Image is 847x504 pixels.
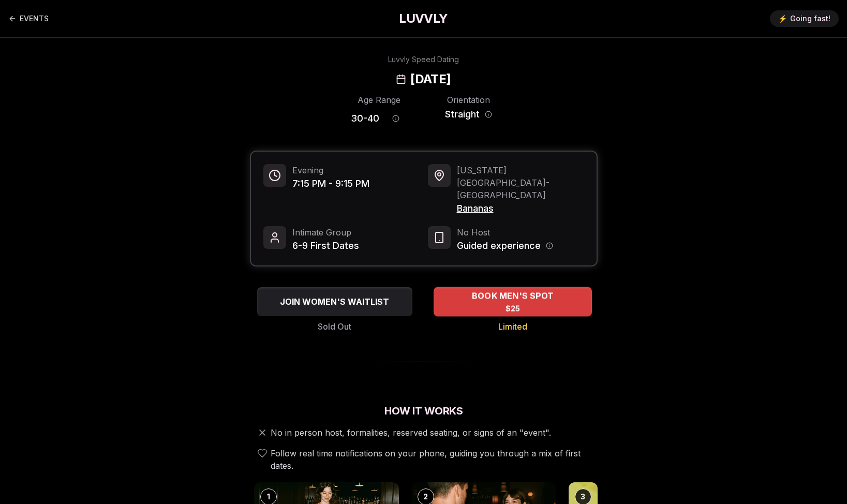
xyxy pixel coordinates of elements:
span: Limited [498,320,527,333]
button: Age range information [384,107,407,130]
div: Age Range [351,94,407,106]
span: No in person host, formalities, reserved seating, or signs of an "event". [271,426,551,439]
a: LUVVLY [399,10,448,27]
span: Intimate Group [292,226,359,239]
span: 30 - 40 [351,111,379,126]
span: No Host [457,226,553,239]
span: Bananas [457,201,584,216]
span: $25 [505,303,520,314]
button: JOIN WOMEN'S WAITLIST - Sold Out [257,287,412,316]
h2: [DATE] [410,71,451,87]
span: Sold Out [318,320,351,333]
span: [US_STATE][GEOGRAPHIC_DATA] - [GEOGRAPHIC_DATA] [457,164,584,201]
button: BOOK MEN'S SPOT - Limited [434,287,592,316]
h2: How It Works [250,404,598,418]
span: Going fast! [790,13,830,24]
a: Back to events [8,8,49,29]
span: Straight [445,107,480,122]
span: Evening [292,164,369,176]
span: ⚡️ [778,13,787,24]
span: 6-9 First Dates [292,239,359,253]
button: Host information [546,242,553,249]
span: BOOK MEN'S SPOT [469,290,555,302]
span: JOIN WOMEN'S WAITLIST [278,295,391,308]
span: 7:15 PM - 9:15 PM [292,176,369,191]
div: Orientation [440,94,497,106]
span: Follow real time notifications on your phone, guiding you through a mix of first dates. [271,447,593,472]
span: Guided experience [457,239,541,253]
div: Luvvly Speed Dating [388,54,459,65]
button: Orientation information [485,111,492,118]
